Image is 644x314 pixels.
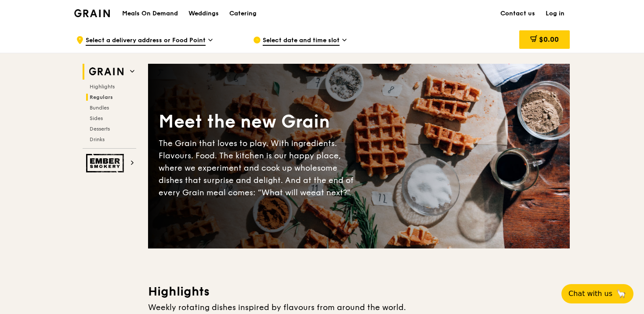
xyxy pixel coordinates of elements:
button: Chat with us🦙 [561,284,633,303]
div: Weekly rotating dishes inspired by flavours from around the world. [148,301,570,314]
span: eat next?” [311,188,351,197]
span: Regulars [90,94,113,100]
span: $0.00 [539,35,559,44]
div: Catering [229,0,257,27]
span: Select a delivery address or Food Point [86,36,206,46]
img: Grain [74,9,110,17]
div: Weddings [188,0,219,27]
span: Desserts [90,126,110,132]
span: Sides [90,115,103,121]
img: Ember Smokery web logo [86,154,127,172]
a: Log in [540,0,570,27]
a: Weddings [183,0,224,27]
span: Bundles [90,105,109,111]
div: Meet the new Grain [159,110,359,134]
h3: Highlights [148,284,570,299]
h1: Meals On Demand [122,9,178,18]
span: Select date and time slot [263,36,340,46]
a: Contact us [495,0,540,27]
span: Highlights [90,84,115,90]
img: Grain web logo [86,64,127,80]
span: Drinks [90,136,105,142]
a: Catering [224,0,262,27]
div: The Grain that loves to play. With ingredients. Flavours. Food. The kitchen is our happy place, w... [159,137,359,199]
span: 🦙 [616,288,626,299]
span: Chat with us [568,288,612,299]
